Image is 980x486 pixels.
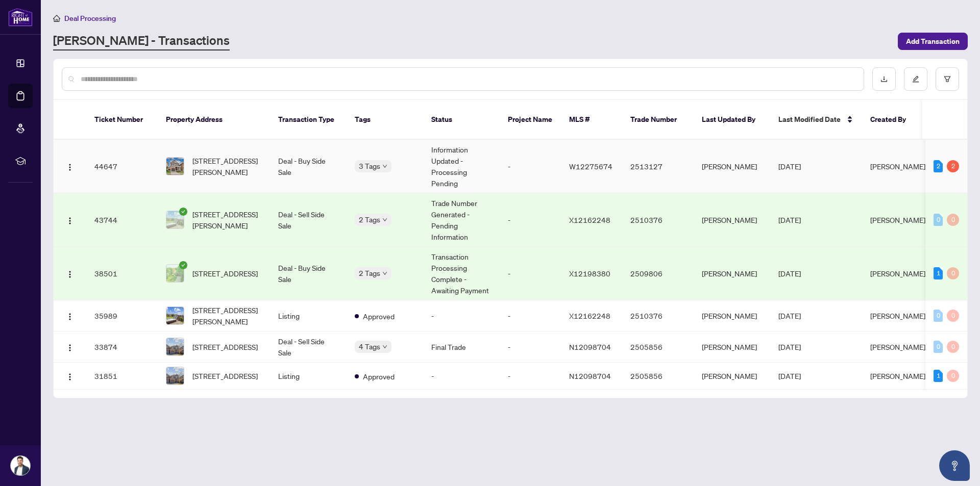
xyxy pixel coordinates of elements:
[500,363,561,390] td: -
[166,265,184,282] img: thumbnail-img
[86,140,158,193] td: 44647
[270,363,347,390] td: Listing
[359,341,380,352] span: 4 Tags
[569,215,610,224] span: X12162248
[166,211,184,228] img: thumbnail-img
[66,373,74,381] img: Logo
[66,313,74,321] img: Logo
[906,33,960,49] span: Add Transaction
[622,247,694,300] td: 2509806
[778,162,801,171] span: [DATE]
[363,371,395,382] span: Approved
[359,267,380,279] span: 2 Tags
[8,8,33,27] img: logo
[694,193,770,247] td: [PERSON_NAME]
[62,158,78,174] button: Logo
[66,217,74,225] img: Logo
[694,247,770,300] td: [PERSON_NAME]
[934,310,943,322] div: 0
[934,370,943,382] div: 1
[947,160,959,172] div: 2
[870,371,925,380] span: [PERSON_NAME]
[382,217,387,222] span: down
[934,341,943,353] div: 0
[694,331,770,363] td: [PERSON_NAME]
[862,100,923,140] th: Created By
[934,267,943,279] div: 1
[944,75,951,83] span: filter
[86,331,158,363] td: 33874
[778,269,801,278] span: [DATE]
[500,331,561,363] td: -
[934,214,943,226] div: 0
[500,247,561,300] td: -
[870,215,925,224] span: [PERSON_NAME]
[898,33,968,50] button: Add Transaction
[569,162,612,171] span: W12275674
[947,310,959,322] div: 0
[270,247,347,300] td: Deal - Buy Side Sale
[192,155,262,177] span: [STREET_ADDRESS][PERSON_NAME]
[947,370,959,382] div: 0
[347,100,423,140] th: Tags
[53,32,230,50] a: [PERSON_NAME] - Transactions
[904,67,927,91] button: edit
[423,363,500,390] td: -
[423,300,500,331] td: -
[947,341,959,353] div: 0
[569,342,611,351] span: N12098704
[622,193,694,247] td: 2510376
[870,162,925,171] span: [PERSON_NAME]
[62,265,78,282] button: Logo
[936,67,959,91] button: filter
[86,300,158,331] td: 35989
[86,193,158,247] td: 43744
[500,140,561,193] td: -
[192,370,258,381] span: [STREET_ADDRESS]
[270,331,347,363] td: Deal - Sell Side Sale
[179,208,187,216] span: check-circle
[86,100,158,140] th: Ticket Number
[62,212,78,228] button: Logo
[423,100,500,140] th: Status
[912,75,919,83] span: edit
[86,363,158,390] td: 31851
[622,300,694,331] td: 2510376
[11,456,30,475] img: Profile Icon
[64,14,116,23] span: Deal Processing
[778,342,801,351] span: [DATE]
[694,363,770,390] td: [PERSON_NAME]
[778,371,801,380] span: [DATE]
[870,269,925,278] span: [PERSON_NAME]
[270,300,347,331] td: Listing
[770,100,862,140] th: Last Modified Date
[778,215,801,224] span: [DATE]
[880,75,888,83] span: download
[423,247,500,300] td: Transaction Processing Complete - Awaiting Payment
[158,100,270,140] th: Property Address
[694,300,770,331] td: [PERSON_NAME]
[53,15,60,22] span: home
[359,160,380,172] span: 3 Tags
[500,193,561,247] td: -
[62,308,78,324] button: Logo
[382,344,387,349] span: down
[778,114,841,125] span: Last Modified Date
[500,300,561,331] td: -
[694,100,770,140] th: Last Updated By
[569,371,611,380] span: N12098704
[166,158,184,175] img: thumbnail-img
[62,339,78,355] button: Logo
[569,311,610,320] span: X12162248
[166,338,184,355] img: thumbnail-img
[561,100,622,140] th: MLS #
[66,344,74,352] img: Logo
[870,311,925,320] span: [PERSON_NAME]
[423,331,500,363] td: Final Trade
[66,163,74,171] img: Logo
[359,214,380,225] span: 2 Tags
[270,193,347,247] td: Deal - Sell Side Sale
[870,342,925,351] span: [PERSON_NAME]
[66,270,74,278] img: Logo
[934,160,943,172] div: 2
